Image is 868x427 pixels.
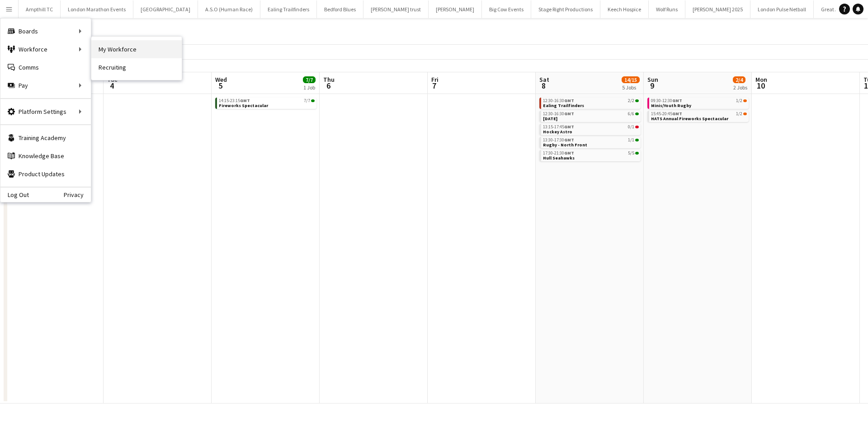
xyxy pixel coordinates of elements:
[198,0,260,18] button: A.S.O (Human Race)
[260,0,317,18] button: Ealing Trailfinders
[628,125,634,129] span: 0/1
[743,113,747,115] span: 1/2
[736,112,742,116] span: 1/2
[564,111,574,117] span: GMT
[429,0,482,18] button: [PERSON_NAME]
[635,113,639,115] span: 6/6
[430,80,439,91] span: 7
[0,129,91,147] a: Training Academy
[303,84,315,91] div: 1 Job
[651,99,682,103] span: 09:30-12:30
[543,155,575,161] span: Hull Seahawks
[64,191,91,198] a: Privacy
[635,126,639,128] span: 0/1
[531,0,600,18] button: Stage Right Productions
[628,151,634,155] span: 5/5
[303,76,316,83] span: 7/7
[19,0,61,18] button: Ampthill TC
[215,75,227,84] span: Wed
[0,103,91,121] div: Platform Settings
[646,80,658,91] span: 9
[635,99,639,102] span: 2/2
[564,150,574,156] span: GMT
[61,0,133,18] button: London Marathon Events
[482,0,531,18] button: Big Cow Events
[564,137,574,143] span: GMT
[628,138,634,142] span: 1/1
[539,124,641,137] div: 13:15-17:45GMT0/1Hockey Astro
[543,125,574,129] span: 13:15-17:45
[622,76,640,83] span: 14/15
[240,98,250,103] span: GMT
[543,151,574,155] span: 17:30-21:30
[214,80,227,91] span: 5
[543,99,574,103] span: 12:30-16:30
[649,0,685,18] button: Wolf Runs
[743,99,747,102] span: 1/2
[543,138,574,142] span: 13:30-17:30
[651,98,747,108] a: 09:30-12:30GMT1/2Minis/Youth Rugby
[672,98,682,103] span: GMT
[539,75,549,84] span: Sat
[647,111,749,124] div: 15:45-20:45GMT1/2HATS Annual Fireworks Spectacular
[564,98,574,103] span: GMT
[91,40,182,58] a: My Workforce
[647,98,749,111] div: 09:30-12:30GMT1/2Minis/Youth Rugby
[133,0,198,18] button: [GEOGRAPHIC_DATA]
[543,150,639,160] a: 17:30-21:30GMT5/5Hull Seahawks
[755,75,767,84] span: Mon
[543,116,557,122] span: Remembrance Day
[323,75,335,84] span: Thu
[736,99,742,103] span: 1/2
[0,165,91,183] a: Product Updates
[91,58,182,76] a: Recruiting
[543,129,572,135] span: Hockey Astro
[0,76,91,94] div: Pay
[543,111,639,121] a: 12:30-16:30GMT6/6[DATE]
[750,0,814,18] button: London Pulse Netball
[543,98,639,108] a: 12:30-16:30GMT2/2Ealing Trailfinders
[322,80,335,91] span: 6
[0,22,91,40] div: Boards
[543,124,639,134] a: 13:15-17:45GMT0/1Hockey Astro
[685,0,750,18] button: [PERSON_NAME] 2025
[543,142,587,148] span: Rugby - North Front
[304,99,310,103] span: 7/7
[651,103,691,108] span: Minis/Youth Rugby
[539,98,641,111] div: 12:30-16:30GMT2/2Ealing Trailfinders
[733,84,747,91] div: 2 Jobs
[219,99,250,103] span: 14:15-23:15
[600,0,649,18] button: Keech Hospice
[672,111,682,117] span: GMT
[543,112,574,116] span: 12:30-16:30
[311,99,315,102] span: 7/7
[651,116,728,122] span: HATS Annual Fireworks Spectacular
[219,98,315,108] a: 14:15-23:15GMT7/7Fireworks Spectacular
[106,80,118,91] span: 4
[0,191,29,198] a: Log Out
[543,103,584,108] span: Ealing Trailfinders
[538,80,549,91] span: 8
[219,103,268,108] span: Fireworks Spectacular
[0,40,91,58] div: Workforce
[647,75,658,84] span: Sun
[564,124,574,130] span: GMT
[0,147,91,165] a: Knowledge Base
[317,0,363,18] button: Bedford Blues
[539,137,641,150] div: 13:30-17:30GMT1/1Rugby - North Front
[628,99,634,103] span: 2/2
[215,98,316,111] div: 14:15-23:15GMT7/7Fireworks Spectacular
[628,112,634,116] span: 6/6
[0,58,91,76] a: Comms
[651,112,682,116] span: 15:45-20:45
[363,0,429,18] button: [PERSON_NAME] trust
[539,111,641,124] div: 12:30-16:30GMT6/6[DATE]
[733,76,745,83] span: 2/4
[754,80,767,91] span: 10
[543,137,639,147] a: 13:30-17:30GMT1/1Rugby - North Front
[431,75,439,84] span: Fri
[635,139,639,141] span: 1/1
[622,84,639,91] div: 5 Jobs
[635,152,639,155] span: 5/5
[651,111,747,121] a: 15:45-20:45GMT1/2HATS Annual Fireworks Spectacular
